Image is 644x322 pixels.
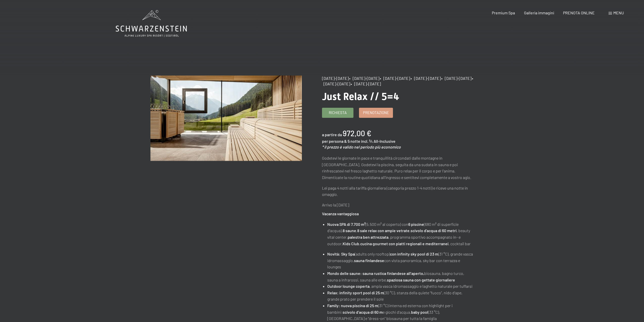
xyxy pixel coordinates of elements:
[441,76,471,81] span: • [DATE]-[DATE]
[360,241,449,246] strong: cucina gourmet con piatti regionali e mediterranei
[322,108,353,118] a: Richiesta
[390,252,438,256] strong: con infinity sky pool di 23 m
[613,10,624,15] span: Menu
[327,252,355,256] strong: Novità: Sky Spa
[563,10,595,15] a: PRENOTA ONLINE
[492,10,515,15] a: Premium Spa
[327,303,378,308] strong: Family: nuova piscina di 25 m
[356,284,370,289] strong: coperta
[343,241,359,246] strong: Kids Club
[411,228,457,233] strong: scivolo d'acqua di 60 metri
[351,81,381,86] span: • [DATE]-[DATE]
[327,302,474,322] li: (31 °C) interna ed esterna con highlight per i bambini: e giochi d'acqua, (33 °C), [GEOGRAPHIC_DA...
[387,277,455,282] strong: spaziosa sauna con gettate giornaliere
[322,76,349,81] span: [DATE]-[DATE]
[322,155,474,181] p: Godetevi le giornate in pace e tranquillità circondati dalle montagne in [GEOGRAPHIC_DATA]. Godet...
[322,211,359,216] strong: Vacanza vantaggiosa
[411,76,441,81] span: • [DATE]-[DATE]
[150,76,302,161] img: Just Relax // 5=4
[322,91,399,102] span: Just Relax // 5=4
[348,235,388,239] strong: palestra ben attrezzata
[327,222,366,227] strong: Nuova SPA di 7.700 m²
[327,270,474,283] li: biosauna, bagno turco, sauna a infrarossi, sauna alle erbe,
[327,283,474,290] li: , ampia vasca idromassaggio e laghetto naturale per tuffarsi
[349,76,379,81] span: • [DATE]-[DATE]
[322,185,474,198] p: Lei paga 4 notti alla tariffa giornaliera (categoria prezzo 1-4 notti) e riceve una notte in omag...
[322,145,401,149] em: * il prezzo è valido nel periodo più economico
[329,110,347,115] span: Richiesta
[327,284,355,289] strong: Outdoor lounge
[322,202,474,208] p: Arrivo la [DATE]
[343,310,383,314] strong: scivolo d’acqua di 60 m
[327,271,424,276] strong: Mondo delle saune: sauna rustica finlandese all’aperto,
[343,228,356,233] strong: 8 saune
[361,139,395,144] span: incl. ¾ All-Inclusive
[327,290,474,302] li: (30 °C), stanza della quiete “fuoco”, nido d'ape, grande prato per prendere il sole
[327,221,474,247] li: (5.500 m² al coperto) con (680 m² di superficie d'acqua), , , , beauty vital center, , programma ...
[354,258,384,263] strong: sauna finlandese
[327,251,474,270] li: (adults only rooftop) (31 °C), grande vasca idromassaggio, con vista panoramica, sky bar con terr...
[408,222,424,227] strong: 6 piscine
[327,290,384,295] strong: Relax: infinity sport pool di 25 m
[411,310,428,314] strong: baby pool
[348,139,360,144] span: 5 notte
[322,139,347,144] span: per persona &
[363,110,389,115] span: Prenotazione
[359,108,393,118] a: Prenotazione
[322,132,342,137] span: a partire da
[357,228,410,233] strong: 8 sale relax con ampie vetrate
[524,10,554,15] a: Galleria immagini
[343,129,371,138] b: 972,00 €
[380,76,410,81] span: • [DATE]-[DATE]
